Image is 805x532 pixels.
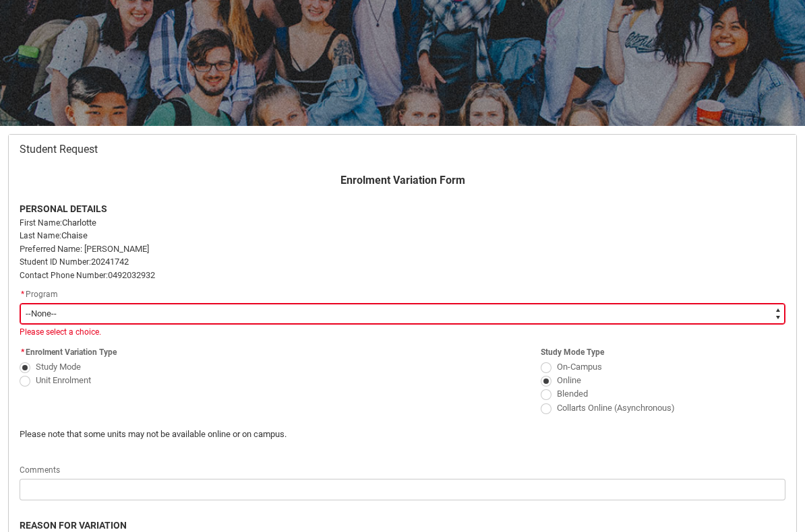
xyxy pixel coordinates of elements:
span: Online [557,375,581,385]
span: Blended [557,389,588,399]
span: Please select a choice. [20,327,101,337]
span: On-Campus [557,362,602,372]
p: Charlotte [20,216,785,230]
abbr: required [21,347,24,357]
p: Please note that some units may not be available online or on campus. [20,428,590,441]
span: Study Mode Type [541,347,604,357]
strong: Enrolment Variation Form [340,174,465,187]
span: Comments [20,465,60,475]
span: Collarts Online (Asynchronous) [557,403,675,413]
abbr: required [21,290,24,299]
span: Student Request [20,143,98,156]
p: 20241742 [20,255,785,269]
span: Unit Enrolment [36,375,91,385]
span: 0492032932 [108,270,155,280]
span: Last Name: [20,231,61,240]
strong: PERSONAL DETAILS [20,203,107,214]
span: Study Mode [36,362,81,372]
p: Chaise [20,229,785,242]
span: Contact Phone Number: [20,271,108,280]
span: Enrolment Variation Type [26,347,117,357]
span: Preferred Name: [PERSON_NAME] [20,244,149,254]
b: REASON FOR VARIATION [20,520,127,531]
span: Student ID Number: [20,257,91,267]
span: First Name: [20,218,62,228]
span: Program [26,290,58,299]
